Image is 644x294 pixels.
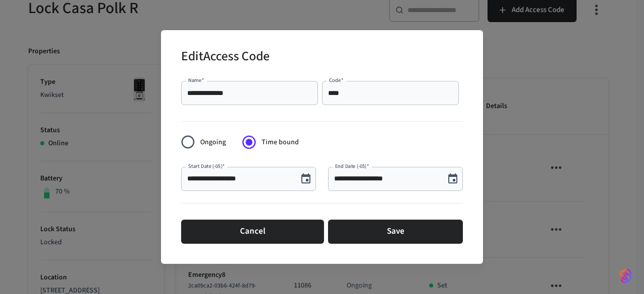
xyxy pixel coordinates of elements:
span: Time bound [262,137,299,148]
label: Code [329,76,344,84]
h2: Edit Access Code [181,42,270,73]
label: Name [188,76,204,84]
button: Save [328,220,463,244]
label: Start Date (-05) [188,162,225,170]
img: SeamLogoGradient.69752ec5.svg [620,268,632,284]
button: Choose date, selected date is Sep 11, 2025 [296,169,316,189]
button: Choose date, selected date is Sep 17, 2025 [443,169,463,189]
button: Cancel [181,220,324,244]
span: Ongoing [200,137,226,148]
label: End Date (-05) [335,162,369,170]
